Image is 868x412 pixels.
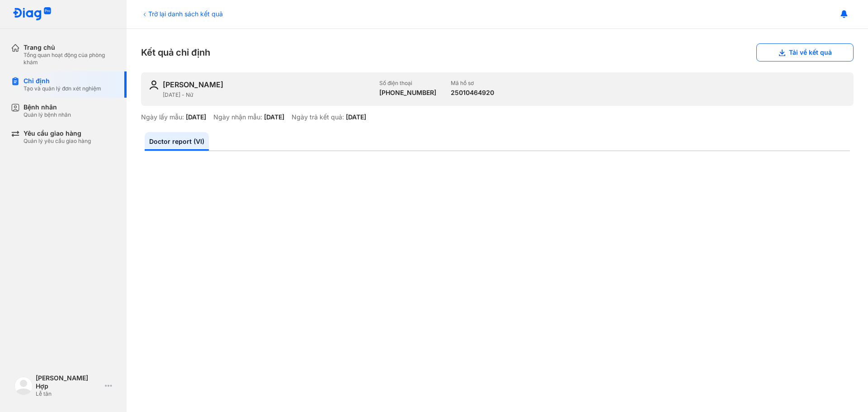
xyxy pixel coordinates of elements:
[36,374,101,390] div: [PERSON_NAME] Hợp
[264,113,284,121] div: [DATE]
[292,113,344,121] div: Ngày trả kết quả:
[379,89,436,97] div: [PHONE_NUMBER]
[24,77,101,85] div: Chỉ định
[451,89,494,97] div: 25010464920
[379,80,436,87] div: Số điện thoại
[24,52,116,66] div: Tổng quan hoạt động của phòng khám
[141,9,223,19] div: Trở lại danh sách kết quả
[141,43,854,62] div: Kết quả chỉ định
[756,43,854,62] button: Tải về kết quả
[24,103,71,111] div: Bệnh nhân
[148,80,159,90] img: user-icon
[346,113,366,121] div: [DATE]
[13,7,52,21] img: logo
[163,80,223,90] div: [PERSON_NAME]
[451,80,494,87] div: Mã hồ sơ
[24,111,71,118] div: Quản lý bệnh nhân
[163,91,372,99] div: [DATE] - Nữ
[24,85,101,92] div: Tạo và quản lý đơn xét nghiệm
[24,43,116,52] div: Trang chủ
[24,137,91,145] div: Quản lý yêu cầu giao hàng
[14,377,33,395] img: logo
[141,113,184,121] div: Ngày lấy mẫu:
[186,113,206,121] div: [DATE]
[145,132,209,151] a: Doctor report (VI)
[213,113,262,121] div: Ngày nhận mẫu:
[36,390,101,398] div: Lễ tân
[24,129,91,137] div: Yêu cầu giao hàng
